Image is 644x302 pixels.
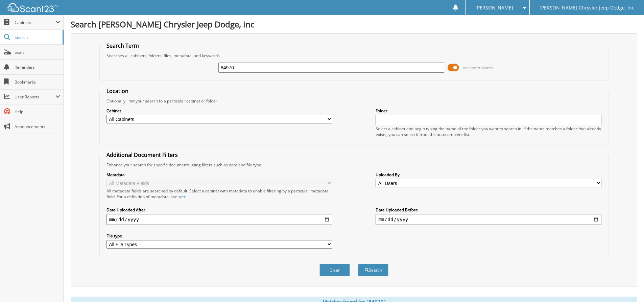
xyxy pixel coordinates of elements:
button: Search [358,264,388,276]
img: scan123-logo-white.svg [7,3,57,12]
span: Announcements [15,124,60,130]
span: Scan [15,49,60,55]
label: Folder [376,108,601,114]
span: [PERSON_NAME] [475,6,513,10]
label: Uploaded By [376,172,601,178]
span: Cabinets [15,20,55,25]
label: Date Uploaded After [106,207,332,213]
legend: Search Term [103,42,142,49]
div: All metadata fields are searched by default. Select a cabinet with metadata to enable filtering b... [106,188,332,200]
span: Reminders [15,64,60,70]
span: User Reports [15,94,55,100]
label: File type [106,233,332,239]
div: Optionally limit your search to a particular cabinet or folder [103,98,605,104]
button: Clear [319,264,350,276]
h1: Search [PERSON_NAME] Chrysler Jeep Dodge, Inc [71,19,637,30]
div: Enhance your search for specific documents using filters such as date and file type. [103,162,605,168]
a: here [177,194,186,200]
label: Date Uploaded Before [376,207,601,213]
legend: Location [103,87,132,95]
label: Cabinet [106,108,332,114]
input: start [106,214,332,225]
span: Advanced Search [463,65,493,70]
span: Search [15,34,59,40]
span: Bookmarks [15,79,60,85]
legend: Additional Document Filters [103,151,181,159]
span: Help [15,109,60,115]
div: Searches all cabinets, folders, files, metadata, and keywords [103,53,605,59]
div: Select a cabinet and begin typing the name of the folder you want to search in. If the name match... [376,126,601,137]
input: end [376,214,601,225]
label: Metadata [106,172,332,178]
span: [PERSON_NAME] Chrysler Jeep Dodge, Inc [540,6,634,10]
